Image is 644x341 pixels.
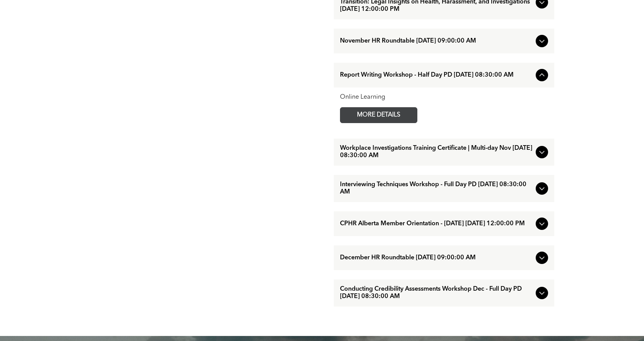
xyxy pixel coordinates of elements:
[340,254,533,262] span: December HR Roundtable [DATE] 09:00:00 AM
[340,38,533,45] span: November HR Roundtable [DATE] 09:00:00 AM
[340,94,548,101] div: Online Learning
[340,220,533,228] span: CPHR Alberta Member Orientation - [DATE] [DATE] 12:00:00 PM
[348,108,409,123] span: MORE DETAILS
[340,145,533,159] span: Workplace Investigations Training Certificate | Multi-day Nov [DATE] 08:30:00 AM
[340,107,417,123] a: MORE DETAILS
[340,286,533,300] span: Conducting Credibility Assessments Workshop Dec - Full Day PD [DATE] 08:30:00 AM
[340,181,533,196] span: Interviewing Techniques Workshop - Full Day PD [DATE] 08:30:00 AM
[340,72,533,79] span: Report Writing Workshop - Half Day PD [DATE] 08:30:00 AM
